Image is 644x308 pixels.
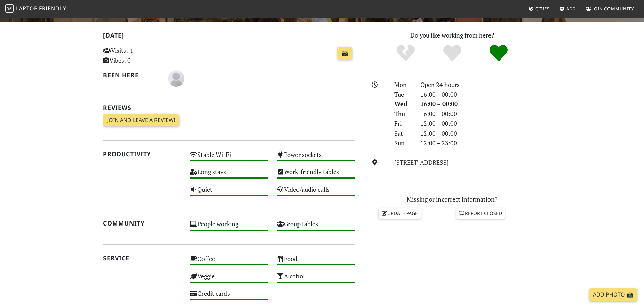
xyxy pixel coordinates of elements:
[416,80,545,90] div: Open 24 hours
[186,270,272,288] div: Veggie
[566,6,576,12] span: Add
[394,158,449,166] a: [STREET_ADDRESS]
[272,184,359,201] div: Video/audio calls
[416,109,545,119] div: 16:00 – 00:00
[186,288,272,305] div: Credit cards
[416,119,545,128] div: 12:00 – 00:00
[16,5,38,12] span: Laptop
[382,44,429,63] div: No
[557,3,579,15] a: Add
[583,3,637,15] a: Join Community
[186,184,272,201] div: Quiet
[5,3,66,15] a: LaptopFriendly LaptopFriendly
[390,109,416,119] div: Thu
[390,90,416,99] div: Tue
[390,119,416,128] div: Fri
[103,32,355,42] h2: [DATE]
[186,253,272,270] div: Coffee
[103,220,182,227] h2: Community
[272,218,359,236] div: Group tables
[168,70,184,87] img: blank-535327c66bd565773addf3077783bbfce4b00ec00e9fd257753287c682c7fa38.png
[103,114,179,127] a: Join and leave a review!
[272,166,359,184] div: Work-friendly tables
[39,5,66,12] span: Friendly
[390,80,416,90] div: Mon
[475,44,522,63] div: Definitely!
[592,6,634,12] span: Join Community
[272,270,359,288] div: Alcohol
[272,149,359,166] div: Power sockets
[5,4,14,13] img: LaptopFriendly
[168,74,184,82] span: Ben S
[337,47,352,60] a: 📸
[526,3,552,15] a: Cities
[272,253,359,270] div: Food
[186,166,272,184] div: Long stays
[103,46,182,65] p: Visits: 4 Vibes: 0
[390,99,416,109] div: Wed
[103,150,182,158] h2: Productivity
[363,30,541,40] p: Do you like working from here?
[416,99,545,109] div: 16:00 – 00:00
[589,288,637,301] a: Add Photo 📸
[416,90,545,99] div: 16:00 – 00:00
[390,128,416,138] div: Sat
[103,255,182,262] h2: Service
[429,44,476,63] div: Yes
[390,138,416,148] div: Sun
[103,104,355,111] h2: Reviews
[535,6,550,12] span: Cities
[186,218,272,236] div: People working
[416,128,545,138] div: 12:00 – 00:00
[379,208,421,218] a: Update page
[103,72,160,79] h2: Been here
[186,149,272,166] div: Stable Wi-Fi
[416,138,545,148] div: 12:00 – 23:00
[363,194,541,204] p: Missing or incorrect information?
[456,208,505,218] a: Report closed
